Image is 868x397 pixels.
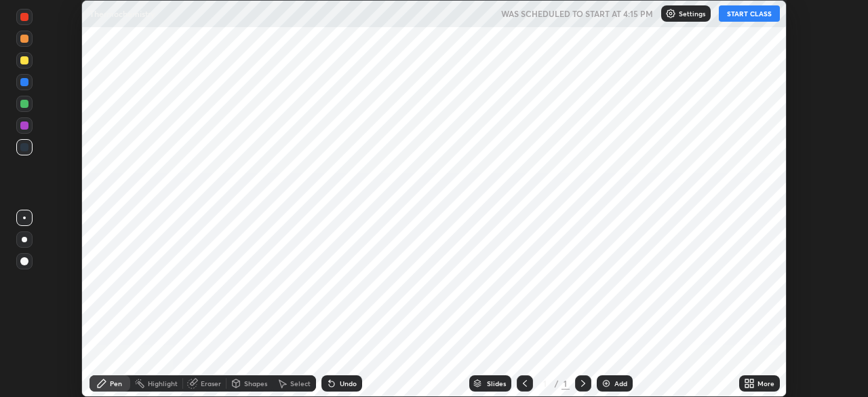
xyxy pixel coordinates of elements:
div: / [555,379,559,387]
div: 1 [561,377,570,390]
p: Settings [679,10,705,17]
div: Select [290,380,311,387]
img: class-settings-icons [665,8,676,19]
div: 1 [538,379,552,387]
button: START CLASS [719,5,780,22]
div: Highlight [148,380,178,387]
div: Shapes [244,380,267,387]
div: Undo [340,380,357,387]
img: add-slide-button [601,378,612,389]
h5: WAS SCHEDULED TO START AT 4:15 PM [501,7,653,20]
div: More [757,380,774,387]
p: Thermochemistry [90,8,155,19]
div: Add [614,380,627,387]
div: Pen [110,380,122,387]
div: Slides [487,380,506,387]
div: Eraser [201,380,221,387]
